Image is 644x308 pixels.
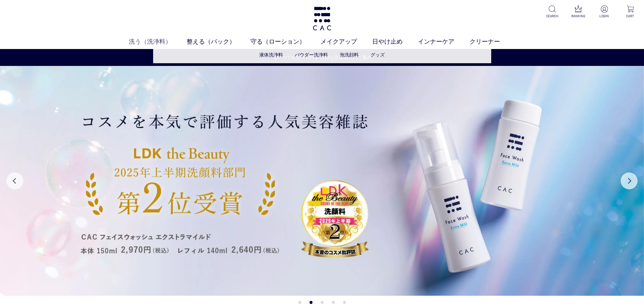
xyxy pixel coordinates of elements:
button: 2 of 5 [309,301,312,304]
button: 1 of 5 [298,301,301,304]
p: LOGIN [596,14,613,19]
a: メイクアップ [320,37,372,46]
a: グッズ [371,52,385,57]
a: 泡洗顔料 [340,52,359,57]
a: 液体洗浄料 [259,52,283,57]
a: LOGIN [596,5,613,19]
button: 3 of 5 [320,301,324,304]
a: 整える（パック） [187,37,251,46]
a: RANKING [570,5,587,19]
a: SEARCH [544,5,560,19]
p: SEARCH [544,14,560,19]
a: クリーナー [470,37,515,46]
a: 日やけ止め [372,37,418,46]
a: インナーケア [418,37,470,46]
button: 5 of 5 [343,301,346,304]
img: logo [312,7,332,30]
a: 守る（ローション） [251,37,320,46]
a: 洗う（洗浄料） [129,37,187,46]
button: 4 of 5 [332,301,335,304]
a: 【いつでも10％OFF】お得な定期購入のご案内 [0,54,644,61]
button: Next [621,172,638,189]
p: RANKING [570,14,587,19]
a: CART [622,5,639,19]
button: Previous [6,172,23,189]
p: CART [622,14,639,19]
a: パウダー洗浄料 [295,52,328,57]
